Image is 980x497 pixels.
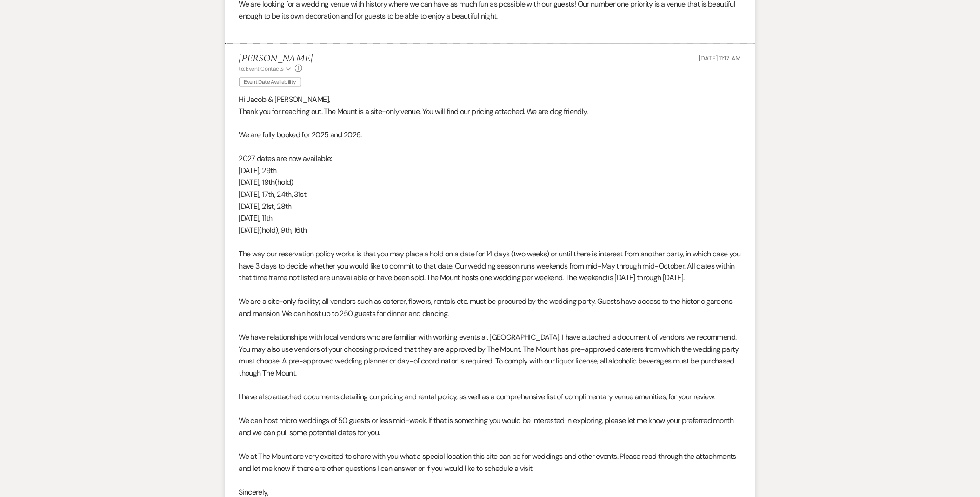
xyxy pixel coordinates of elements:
span: We are fully booked for 2025 and 2026. [239,130,362,140]
span: Event Date Availability [239,77,301,87]
span: Thank you for reaching out. The Mount is a site-only venue. You will find our pricing attached. W... [239,107,588,116]
span: [DATE], 17th, 24th, 31st [239,190,307,200]
span: We can host micro weddings of 50 guests or less mid-week. If that is something you would be inter... [239,416,734,438]
h5: [PERSON_NAME] [239,53,313,65]
span: We at The Mount are very excited to share with you what a special location this site can be for w... [239,452,737,474]
span: We are a site-only facility; all vendors such as caterer, flowers, rentals etc. must be procured ... [239,297,733,319]
span: [DATE](hold), 9th, 16th [239,226,307,235]
span: I have also attached documents detailing our pricing and rental policy, as well as a comprehensiv... [239,392,715,402]
span: [DATE], 19th(hold) [239,178,293,188]
span: Hi Jacob & [PERSON_NAME], [239,94,330,104]
span: [DATE] 11:17 AM [699,54,741,62]
span: [DATE], 29th [239,166,277,176]
span: [DATE], 21st, 28th [239,202,292,212]
span: [DATE], 11th [239,214,273,223]
span: We have relationships with local vendors who are familiar with working events at [GEOGRAPHIC_DATA... [239,333,740,378]
span: 2027 dates are now available: [239,154,332,164]
span: to: Event Contacts [239,65,284,73]
span: The way our reservation policy works is that you may place a hold on a date for 14 days (two week... [239,249,741,283]
button: to: Event Contacts [239,65,293,73]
